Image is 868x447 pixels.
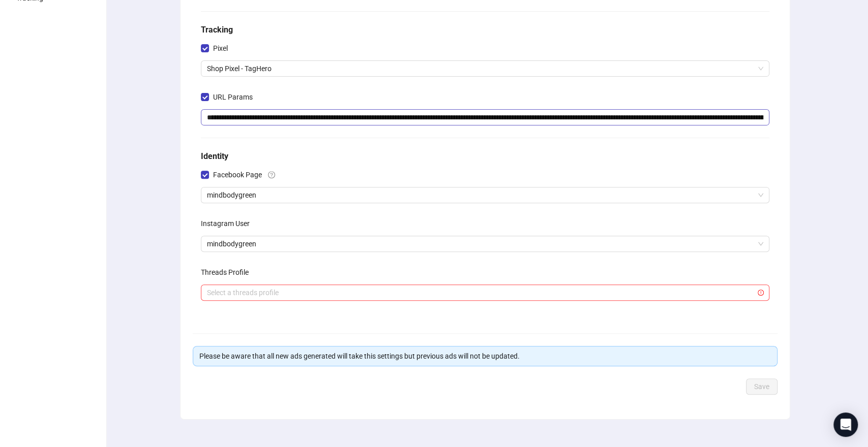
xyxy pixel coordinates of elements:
[209,91,257,103] span: URL Params
[207,236,763,251] span: mindbodygreen
[268,171,275,178] span: question-circle
[207,61,763,76] span: Shop Pixel - TagHero
[199,350,771,362] div: Please be aware that all new ads generated will take this settings but previous ads will not be u...
[201,24,769,36] h5: Tracking
[201,264,255,280] label: Threads Profile
[833,412,858,437] div: Open Intercom Messenger
[758,290,764,296] span: exclamation-circle
[209,169,266,180] span: Facebook Page
[209,43,232,54] span: Pixel
[746,378,777,395] button: Save
[201,215,256,232] label: Instagram User
[207,187,763,203] span: mindbodygreen
[201,150,769,163] h5: Identity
